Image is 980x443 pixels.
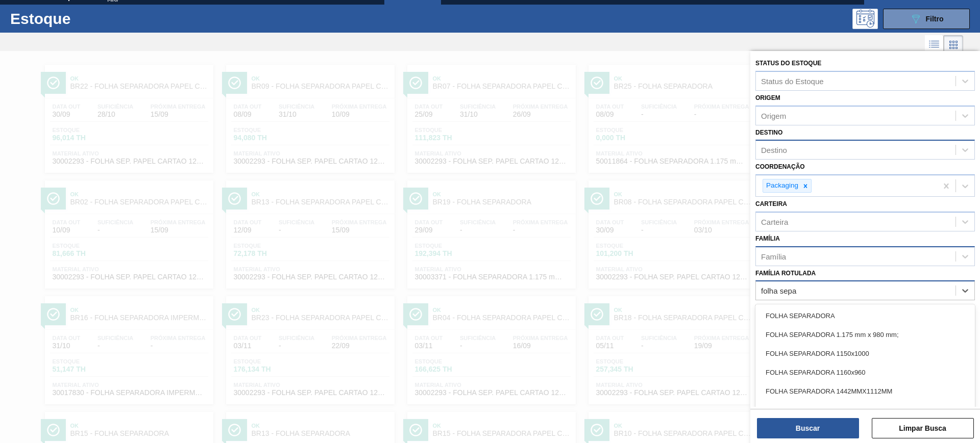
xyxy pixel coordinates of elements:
div: Packaging [763,179,800,192]
div: FOLHA SEPARADORA BUDWEISER BARRIL 5L [755,401,975,420]
div: Pogramando: nenhum usuário selecionado [852,9,878,29]
label: Coordenação [755,163,805,170]
div: Visão em Cards [944,35,963,55]
div: FOLHA SEPARADORA 1160x960 [755,363,975,382]
label: Material ativo [755,304,806,311]
div: Carteira [761,217,788,226]
div: Família [761,252,786,260]
div: FOLHA SEPARADORA 1150x1000 [755,344,975,363]
span: Filtro [926,15,944,23]
div: FOLHA SEPARADORA 1.175 mm x 980 mm; [755,325,975,344]
div: Origem [761,111,786,120]
label: Família Rotulada [755,270,816,277]
label: Origem [755,94,780,101]
button: Filtro [883,9,970,29]
div: FOLHA SEPARADORA [755,306,975,325]
div: Visão em Lista [925,35,944,55]
label: Destino [755,129,782,136]
div: FOLHA SEPARADORA 1442MMX1112MM [755,382,975,401]
h1: Estoque [10,13,163,24]
label: Status do Estoque [755,60,821,67]
div: Status do Estoque [761,76,824,85]
label: Família [755,235,780,242]
div: Destino [761,146,787,154]
label: Carteira [755,200,787,207]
